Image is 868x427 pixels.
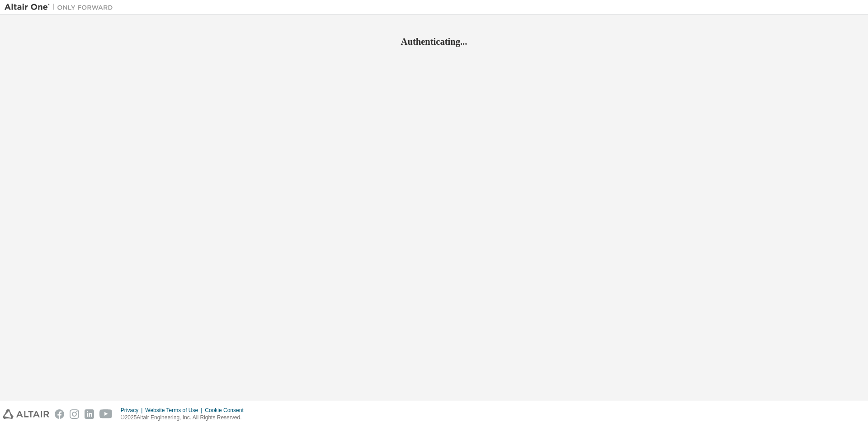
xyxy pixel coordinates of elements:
[55,409,64,419] img: facebook.svg
[121,407,145,414] div: Privacy
[99,409,113,419] img: youtube.svg
[70,409,79,419] img: instagram.svg
[5,36,863,47] h2: Authenticating...
[85,409,94,419] img: linkedin.svg
[3,409,49,419] img: altair_logo.svg
[5,3,118,12] img: Altair One
[121,414,249,422] p: © 2025 Altair Engineering, Inc. All Rights Reserved.
[205,407,249,414] div: Cookie Consent
[145,407,205,414] div: Website Terms of Use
